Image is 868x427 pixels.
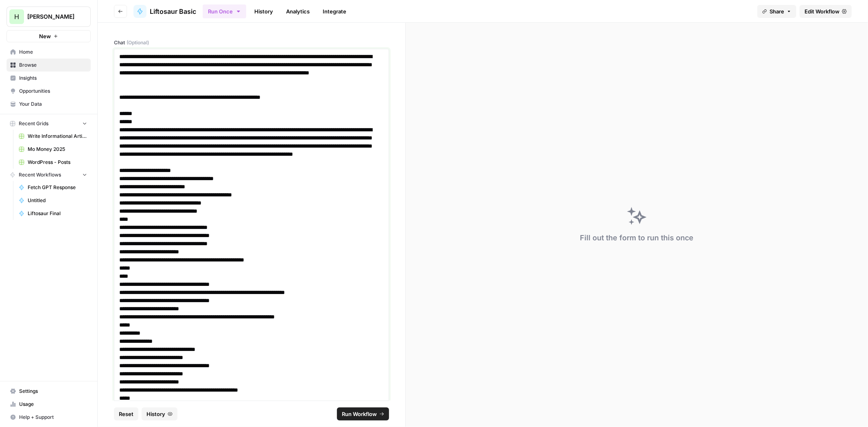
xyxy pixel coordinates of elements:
button: Workspace: Hasbrook [7,7,91,27]
a: Liftosaur Basic [133,5,196,18]
a: Browse [7,59,91,72]
span: Run Workflow [342,410,377,418]
button: Reset [114,407,138,420]
span: Usage [19,401,87,408]
span: H [14,12,19,22]
span: Insights [19,74,87,82]
a: Analytics [281,5,315,18]
span: Fetch GPT Response [28,184,87,191]
div: Fill out the form to run this once [580,232,694,244]
span: Mo Money 2025 [28,146,87,153]
label: Chat [114,39,389,46]
span: Recent Workflows [19,171,61,179]
span: [PERSON_NAME] [27,13,77,21]
span: History [146,410,165,418]
span: Liftosaur Basic [150,7,196,16]
button: Recent Grids [7,118,91,130]
span: WordPress - Posts [28,159,87,166]
span: Untitled [28,197,87,204]
a: Settings [7,385,91,398]
span: Your Data [19,100,87,108]
button: Recent Workflows [7,169,91,181]
span: Browse [19,61,87,69]
a: WordPress - Posts [15,156,91,169]
span: Liftosaur Final [28,210,87,217]
a: Edit Workflow [800,5,852,18]
button: History [142,407,177,420]
span: Settings [19,388,87,395]
a: Usage [7,398,91,411]
a: Insights [7,72,91,85]
a: Integrate [318,5,351,18]
span: Home [19,48,87,56]
span: (Optional) [127,39,149,46]
button: Run Workflow [337,407,389,420]
a: Your Data [7,98,91,111]
span: New [39,32,51,40]
a: Fetch GPT Response [15,181,91,194]
a: Home [7,46,91,59]
a: Liftosaur Final [15,207,91,220]
button: New [7,30,91,42]
button: Share [757,5,796,18]
span: Reset [119,410,133,418]
a: Opportunities [7,85,91,98]
span: Help + Support [19,414,87,421]
a: Mo Money 2025 [15,143,91,156]
span: Recent Grids [19,120,48,127]
span: Share [770,7,784,15]
a: Write Informational Article [15,130,91,143]
button: Run Once [203,4,246,18]
span: Opportunities [19,87,87,95]
span: Write Informational Article [28,133,87,140]
a: History [249,5,278,18]
button: Help + Support [7,411,91,424]
a: Untitled [15,194,91,207]
span: Edit Workflow [805,7,840,15]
